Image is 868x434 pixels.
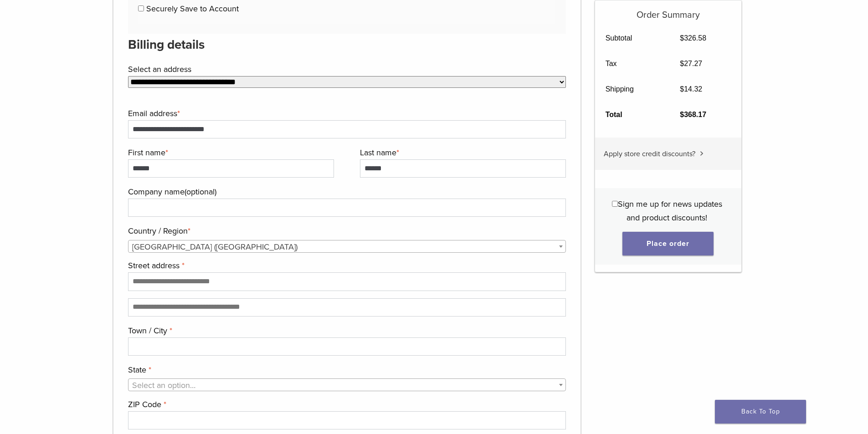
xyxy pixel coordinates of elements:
[595,0,741,20] h5: Order Summary
[128,34,566,56] h3: Billing details
[680,111,706,118] bdi: 368.17
[128,378,566,391] span: State
[128,240,566,253] span: United States (US)
[128,224,564,238] label: Country / Region
[132,380,195,390] span: Select an option…
[128,62,564,76] label: Select an address
[680,60,702,67] bdi: 27.27
[595,26,670,51] th: Subtotal
[595,102,670,128] th: Total
[128,259,564,272] label: Street address
[700,151,704,156] img: caret.svg
[612,201,618,207] input: Sign me up for news updates and product discounts!
[360,146,564,159] label: Last name
[715,400,806,424] a: Back To Top
[680,85,684,93] span: $
[128,107,564,120] label: Email address
[146,4,239,14] label: Securely Save to Account
[128,146,332,159] label: First name
[128,324,564,337] label: Town / City
[622,232,714,255] button: Place order
[185,187,216,197] span: (optional)
[604,149,695,158] span: Apply store credit discounts?
[680,60,684,67] span: $
[128,240,566,253] span: Country / Region
[595,77,670,102] th: Shipping
[128,398,564,411] label: ZIP Code
[618,199,722,223] span: Sign me up for news updates and product discounts!
[680,85,702,93] bdi: 14.32
[680,34,684,42] span: $
[128,185,564,199] label: Company name
[595,51,670,77] th: Tax
[680,34,706,42] bdi: 326.58
[680,111,684,118] span: $
[128,363,564,377] label: State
